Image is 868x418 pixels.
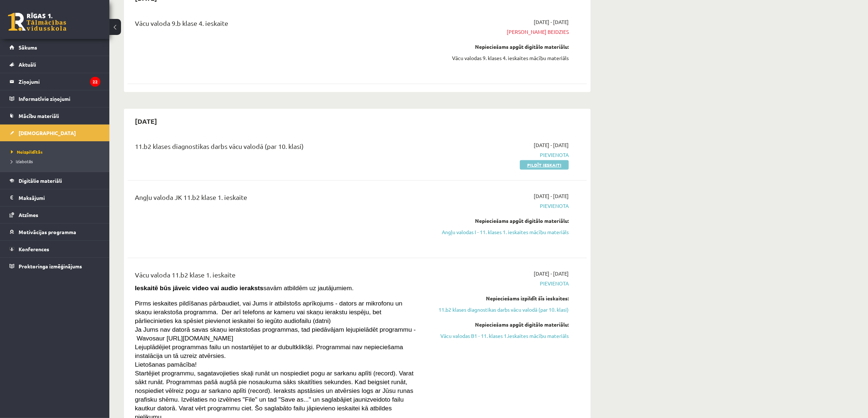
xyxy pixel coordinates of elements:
[431,151,569,159] span: Pievienota
[9,56,100,73] a: Aktuāli
[135,18,420,32] div: Vācu valoda 9.b klase 4. ieskaite
[9,206,100,223] a: Atzīmes
[520,160,569,170] a: Pildīt ieskaiti
[19,44,37,51] span: Sākums
[135,270,420,283] div: Vācu valoda 11.b2 klase 1. ieskaite
[431,217,569,225] div: Nepieciešams apgūt digitālo materiālu:
[11,158,102,165] a: Izlabotās
[431,321,569,328] div: Nepieciešams apgūt digitālo materiālu:
[9,189,100,206] a: Maksājumi
[9,107,100,124] a: Mācību materiāli
[431,280,569,287] span: Pievienota
[11,149,43,155] span: Neizpildītās
[9,258,100,275] a: Proktoringa izmēģinājums
[19,246,49,252] span: Konferences
[9,224,100,240] a: Motivācijas programma
[135,284,354,292] span: savām atbildēm uz jautājumiem.
[534,141,569,149] span: [DATE] - [DATE]
[431,28,569,36] span: [PERSON_NAME] beidzies
[9,125,100,141] a: [DEMOGRAPHIC_DATA]
[9,241,100,257] a: Konferences
[19,229,76,235] span: Motivācijas programma
[9,172,100,189] a: Digitālie materiāli
[135,300,402,324] span: Pirms ieskaites pildīšanas pārbaudiet, vai Jums ir atbilstošs aprīkojums - dators ar mikrofonu un...
[19,90,100,107] legend: Informatīvie ziņojumi
[19,263,82,269] span: Proktoringa izmēģinājums
[9,90,100,107] a: Informatīvie ziņojumi
[135,192,420,206] div: Angļu valoda JK 11.b2 klase 1. ieskaite
[534,18,569,26] span: [DATE] - [DATE]
[19,73,100,90] legend: Ziņojumi
[9,73,100,90] a: Ziņojumi22
[11,149,102,155] a: Neizpildītās
[431,295,569,302] div: Nepieciešams izpildīt šīs ieskaites:
[431,306,569,313] a: 11.b2 klases diagnostikas darbs vācu valodā (par 10. klasi)
[135,326,416,342] span: Ja Jums nav datorā savas skaņu ierakstošas programmas, tad piedāvājam lejupielādēt programmu - Wa...
[135,343,403,359] span: Lejuplādējiet programmas failu un nostartējiet to ar dubultklikšķi. Programmai nav nepieciešama i...
[19,189,100,206] legend: Maksājumi
[9,39,100,56] a: Sākums
[431,228,569,236] a: Angļu valodas I - 11. klases 1. ieskaites mācību materiāls
[19,61,36,68] span: Aktuāli
[19,177,62,184] span: Digitālie materiāli
[8,13,66,31] a: Rīgas 1. Tālmācības vidusskola
[19,113,59,119] span: Mācību materiāli
[431,332,569,340] a: Vācu valodas B1 - 11. klases 1.ieskaites mācību materiāls
[90,77,100,87] i: 22
[534,192,569,200] span: [DATE] - [DATE]
[431,43,569,51] div: Nepieciešams apgūt digitālo materiālu:
[135,284,264,292] strong: Ieskaitē būs jāveic video vai audio ieraksts
[128,113,164,130] h2: [DATE]
[431,202,569,210] span: Pievienota
[135,361,197,368] span: Lietošanas pamācība!
[534,270,569,277] span: [DATE] - [DATE]
[19,212,38,218] span: Atzīmes
[431,54,569,62] div: Vācu valodas 9. klases 4. ieskaites mācību materiāls
[19,130,76,136] span: [DEMOGRAPHIC_DATA]
[135,141,420,155] div: 11.b2 klases diagnostikas darbs vācu valodā (par 10. klasi)
[11,158,33,164] span: Izlabotās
